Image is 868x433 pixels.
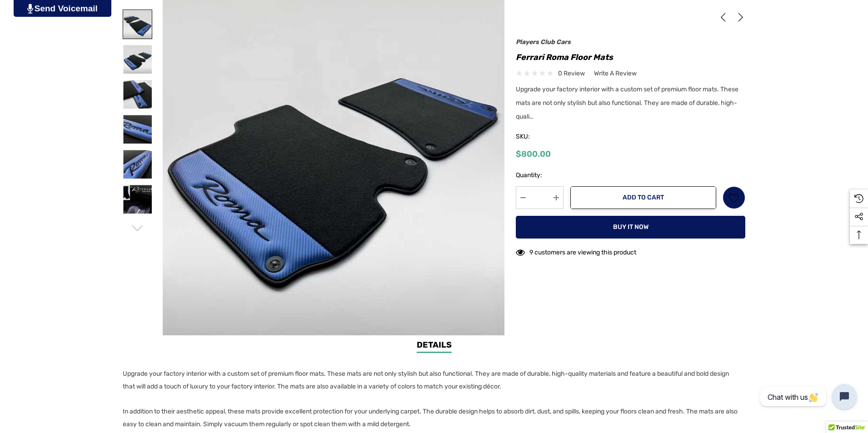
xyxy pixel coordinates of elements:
[733,13,745,22] a: Next
[516,85,738,120] span: Upgrade your factory interior with a custom set of premium floor mats. These mats are not only st...
[516,50,745,65] h1: Ferrari Roma Floor Mats
[516,130,561,143] span: SKU:
[123,10,152,39] img: Ferrari Roma Floor Mats
[516,38,571,46] a: Players Club Cars
[123,80,152,109] img: Ferrari Roma Floor Mats
[132,223,143,234] svg: Go to slide 2 of 2
[516,170,564,181] label: Quantity:
[27,4,33,14] img: PjwhLS0gR2VuZXJhdG9yOiBHcmF2aXQuaW8gLS0+PHN2ZyB4bWxucz0iaHR0cDovL3d3dy53My5vcmcvMjAwMC9zdmciIHhtb...
[123,185,152,214] img: Ferrari Roma Spider Floor Mats
[123,368,740,393] p: Upgrade your factory interior with a custom set of premium floor mats. These mats are not only st...
[123,405,740,431] p: In addition to their aesthetic appeal, these mats provide excellent protection for your underlyin...
[729,193,739,203] svg: Wish List
[558,68,585,79] span: 0 review
[850,230,868,239] svg: Top
[123,45,152,74] img: Ferrari Roma Floor Mats
[854,212,863,221] svg: Social Media
[723,186,745,209] a: Wish List
[718,13,731,22] a: Previous
[570,186,716,209] button: Add to Cart
[123,115,152,144] img: Ferrari Roma Floor Mats
[516,244,636,258] div: 9 customers are viewing this product
[594,68,637,79] a: Write a Review
[594,70,637,78] span: Write a Review
[516,149,551,159] span: $800.00
[123,150,152,179] img: Ferrari Roma Floor Mats
[854,194,863,203] svg: Recently Viewed
[417,339,452,353] a: Details
[516,216,745,239] button: Buy it now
